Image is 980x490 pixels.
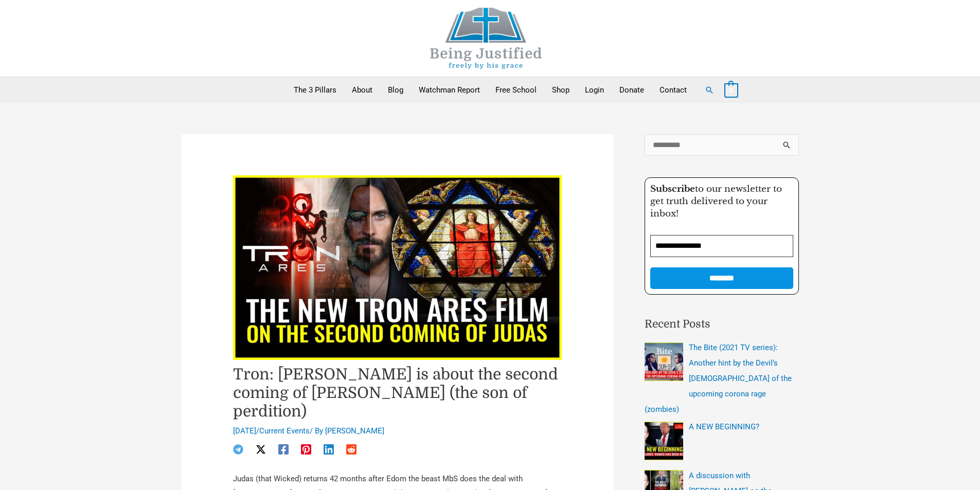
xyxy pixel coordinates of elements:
div: / / By [233,426,562,437]
a: Pinterest [301,444,311,455]
img: Being Justified [409,8,563,69]
nav: Primary Site Navigation [286,77,694,103]
a: About [344,77,380,103]
a: The 3 Pillars [286,77,344,103]
h1: Tron: [PERSON_NAME] is about the second coming of [PERSON_NAME] (the son of perdition) [233,365,562,421]
a: The Bite (2021 TV series): Another hint by the Devil’s [DEMOGRAPHIC_DATA] of the upcoming corona ... [645,343,792,414]
a: [PERSON_NAME] [325,426,384,435]
a: View Shopping Cart, empty [724,85,738,95]
a: Shop [544,77,577,103]
a: Watchman Report [411,77,488,103]
a: Telegram [233,444,243,455]
span: 0 [729,86,733,94]
a: Free School [488,77,544,103]
a: Blog [380,77,411,103]
a: Twitter / X [256,444,266,455]
strong: Subscribe [650,184,695,194]
a: Donate [612,77,652,103]
a: Search button [705,85,714,95]
h2: Recent Posts [645,316,799,333]
a: Facebook [278,444,289,455]
a: Contact [652,77,694,103]
input: Email Address * [650,235,793,257]
span: [DATE] [233,426,256,435]
a: Current Events [259,426,310,435]
a: Linkedin [324,444,334,455]
span: to our newsletter to get truth delivered to your inbox! [650,184,782,219]
a: Reddit [346,444,357,455]
a: A NEW BEGINNING? [689,422,759,431]
a: Login [577,77,612,103]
